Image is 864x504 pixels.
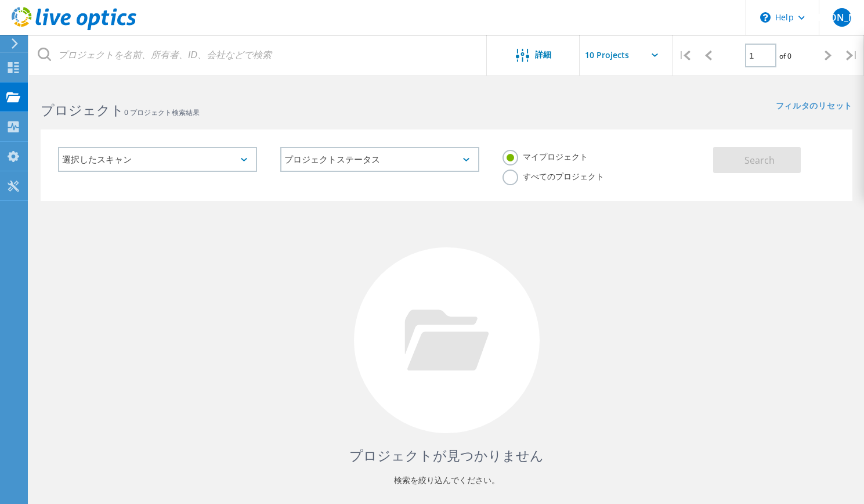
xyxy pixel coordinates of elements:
label: マイプロジェクト [503,150,588,161]
b: プロジェクト [41,100,124,119]
label: すべてのプロジェクト [503,170,604,181]
div: | [840,35,864,76]
input: プロジェクトを名前、所有者、ID、会社などで検索 [29,35,487,75]
div: 選択したスキャン [58,147,257,172]
div: プロジェクトステータス [280,147,479,172]
button: Search [713,147,801,173]
span: 0 プロジェクト検索結果 [124,107,200,117]
svg: \n [760,12,771,23]
a: Live Optics Dashboard [12,24,136,33]
div: | [673,35,696,76]
span: of 0 [779,51,791,61]
p: 検索を絞り込んでください。 [52,471,841,489]
h4: プロジェクトが見つかりません [52,446,841,465]
span: Search [744,154,775,167]
a: フィルタのリセット [776,102,852,111]
span: 詳細 [535,51,551,59]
